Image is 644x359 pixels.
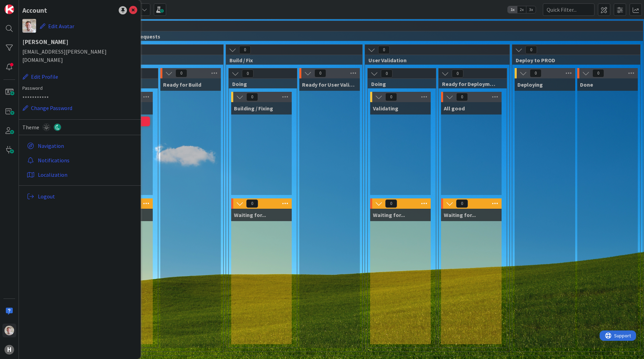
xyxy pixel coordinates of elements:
span: 0 [242,69,254,78]
span: 0 [530,69,541,77]
span: All good [444,105,465,112]
span: 0 [175,69,187,77]
span: 0 [452,69,463,78]
button: Change Password [22,104,73,112]
span: 0 [385,93,397,101]
span: User Validation [368,57,501,64]
span: 0 [246,93,258,101]
span: Ready for Deployment [442,80,498,87]
a: Navigation [24,140,137,152]
button: Edit Avatar [40,19,75,33]
span: Building / Fixing [234,105,273,112]
h1: [PERSON_NAME] [22,39,137,45]
span: Waiting for... [234,211,266,218]
span: Validating [373,105,398,112]
span: 0 [239,46,251,54]
span: Doing [232,80,288,87]
span: Doing [371,80,427,87]
a: Localization [24,168,137,181]
span: 0 [456,199,468,208]
input: Quick Filter... [543,3,594,16]
span: 0 [525,46,537,54]
span: Waiting for... [373,211,405,218]
span: Waiting for... [444,211,476,218]
span: Deploy to PROD [516,57,632,64]
button: Edit Profile [22,72,58,81]
span: Incidents & Service Requests [88,33,634,40]
span: 0 [385,199,397,208]
span: Deploying [517,81,543,88]
span: 0 [378,46,390,54]
span: Support [14,1,31,9]
img: Rd [4,326,14,335]
a: Notifications [24,154,137,166]
span: 0 [314,69,326,77]
span: 2x [517,6,526,13]
span: Theme [22,123,39,131]
img: Rd [22,19,36,33]
span: Analysis [90,57,215,64]
span: 0 [592,69,604,77]
span: Ready for Build [163,81,201,88]
label: Password [22,85,137,92]
div: Account [22,5,47,15]
span: Done [580,81,593,88]
img: Visit kanbanzone.com [4,4,14,14]
span: Logout [38,192,135,200]
span: Ready for User Validation [302,81,357,88]
span: 1x [508,6,517,13]
span: Build / Fix [229,57,354,64]
span: 0 [246,199,258,208]
span: 3x [526,6,536,13]
div: H [4,345,14,355]
span: [EMAIL_ADDRESS][PERSON_NAME][DOMAIN_NAME] [22,47,137,64]
span: 0 [456,93,468,101]
span: 0 [381,69,393,78]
